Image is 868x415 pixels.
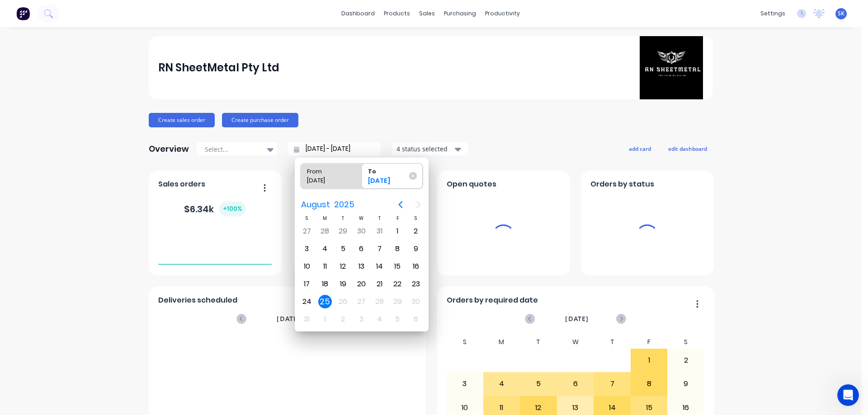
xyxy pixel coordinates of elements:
[838,9,844,18] span: SK
[354,260,368,273] div: Wednesday, August 13, 2025
[557,336,594,349] div: W
[409,312,423,326] div: Saturday, September 6, 2025
[318,312,332,326] div: Monday, September 1, 2025
[409,260,423,273] div: Saturday, August 16, 2025
[484,373,520,395] div: 4
[354,242,368,256] div: Wednesday, August 6, 2025
[158,179,205,190] span: Sales orders
[334,214,352,222] div: T
[354,224,368,238] div: Wednesday, July 30, 2025
[352,214,370,222] div: W
[158,59,279,77] div: RN SheetMetal Pty Ltd
[520,336,557,349] div: T
[364,163,410,176] div: To
[391,224,404,238] div: Friday, August 1, 2025
[756,7,790,20] div: settings
[318,224,332,238] div: Monday, July 28, 2025
[640,36,703,99] img: RN SheetMetal Pty Ltd
[409,242,423,256] div: Saturday, August 9, 2025
[373,277,386,291] div: Thursday, August 21, 2025
[373,224,386,238] div: Thursday, July 31, 2025
[483,336,520,349] div: M
[296,196,360,213] button: August2025
[298,214,316,222] div: S
[391,295,404,308] div: Friday, August 29, 2025
[316,214,334,222] div: M
[415,7,439,20] div: sales
[623,143,657,154] button: add card
[373,295,386,308] div: Thursday, August 28, 2025
[370,214,388,222] div: T
[392,142,468,156] button: 4 status selected
[303,163,349,176] div: From
[318,295,332,308] div: Today, Monday, August 25, 2025
[667,336,704,349] div: S
[299,196,332,213] span: August
[590,179,654,190] span: Orders by status
[149,113,215,127] button: Create sales order
[557,373,594,395] div: 6
[439,7,481,20] div: purchasing
[396,144,453,154] div: 4 status selected
[373,260,386,273] div: Thursday, August 14, 2025
[354,312,368,326] div: Wednesday, September 3, 2025
[392,196,410,214] button: Previous page
[631,373,667,395] div: 8
[631,336,668,349] div: F
[336,224,350,238] div: Tuesday, July 29, 2025
[300,277,314,291] div: Sunday, August 17, 2025
[447,373,483,395] div: 3
[391,242,404,256] div: Friday, August 8, 2025
[364,176,410,189] div: [DATE]
[149,140,189,158] div: Overview
[565,314,589,324] span: [DATE]
[391,277,404,291] div: Friday, August 22, 2025
[303,176,349,189] div: [DATE]
[481,7,524,20] div: productivity
[336,260,350,273] div: Tuesday, August 12, 2025
[447,179,496,190] span: Open quotes
[336,295,350,308] div: Tuesday, August 26, 2025
[318,260,332,273] div: Monday, August 11, 2025
[391,312,404,326] div: Friday, September 5, 2025
[354,277,368,291] div: Wednesday, August 20, 2025
[406,214,425,222] div: S
[447,295,538,306] span: Orders by required date
[391,260,404,273] div: Friday, August 15, 2025
[446,336,483,349] div: S
[300,295,314,308] div: Sunday, August 24, 2025
[668,349,704,372] div: 2
[668,373,704,395] div: 9
[336,242,350,256] div: Tuesday, August 5, 2025
[337,7,379,20] a: dashboard
[16,7,30,20] img: Factory
[410,196,428,214] button: Next page
[409,224,423,238] div: Saturday, August 2, 2025
[379,7,415,20] div: products
[837,384,859,406] iframe: Intercom live chat
[336,312,350,326] div: Tuesday, September 2, 2025
[318,277,332,291] div: Monday, August 18, 2025
[219,201,246,216] div: + 100 %
[300,224,314,238] div: Sunday, July 27, 2025
[373,242,386,256] div: Thursday, August 7, 2025
[277,314,300,324] span: [DATE]
[332,196,357,213] span: 2025
[184,201,246,216] div: $ 6.34k
[388,214,406,222] div: F
[300,260,314,273] div: Sunday, August 10, 2025
[318,242,332,256] div: Monday, August 4, 2025
[594,373,630,395] div: 7
[300,312,314,326] div: Sunday, August 31, 2025
[222,113,298,127] button: Create purchase order
[594,336,631,349] div: T
[409,277,423,291] div: Saturday, August 23, 2025
[631,349,667,372] div: 1
[409,295,423,308] div: Saturday, August 30, 2025
[662,143,713,154] button: edit dashboard
[373,312,386,326] div: Thursday, September 4, 2025
[336,277,350,291] div: Tuesday, August 19, 2025
[354,295,368,308] div: Wednesday, August 27, 2025
[520,373,557,395] div: 5
[300,242,314,256] div: Sunday, August 3, 2025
